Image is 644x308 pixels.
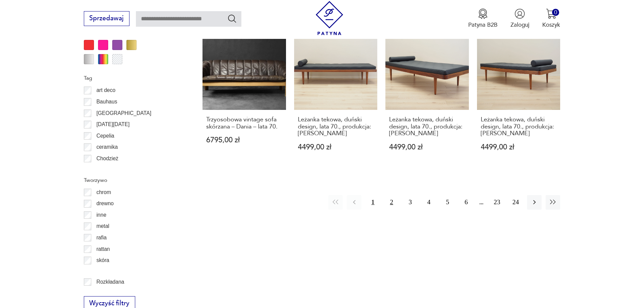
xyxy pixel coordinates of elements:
a: Trzyosobowa vintage sofa skórzana – Dania – lata 70.Trzyosobowa vintage sofa skórzana – Dania – l... [202,27,286,167]
button: 2 [384,195,399,210]
p: Tag [84,74,183,82]
p: drewno [96,199,114,208]
p: tkanina [96,267,113,276]
p: [GEOGRAPHIC_DATA] [96,109,151,118]
button: 1 [365,195,380,210]
p: ceramika [96,143,118,151]
p: metal [96,222,109,231]
p: art deco [96,86,115,95]
h3: Leżanka tekowa, duński design, lata 70., produkcja: [PERSON_NAME] [389,116,465,137]
p: 4499,00 zł [389,144,465,151]
p: 4499,00 zł [481,144,557,151]
p: Chodzież [96,154,118,163]
p: [DATE][DATE] [96,120,129,129]
button: 5 [440,195,455,210]
h3: Leżanka tekowa, duński design, lata 70., produkcja: [PERSON_NAME] [298,116,374,137]
button: Sprzedawaj [84,11,129,26]
p: Cepelia [96,132,114,140]
p: Zaloguj [510,21,529,29]
img: Ikona koszyka [546,8,556,19]
p: skóra [96,256,109,265]
h3: Trzyosobowa vintage sofa skórzana – Dania – lata 70. [206,116,282,130]
p: Tworzywo [84,176,183,185]
button: 0Koszyk [542,8,560,29]
p: Ćmielów [96,166,117,174]
button: 4 [422,195,436,210]
p: Patyna B2B [468,21,498,29]
img: Ikonka użytkownika [515,8,525,19]
p: inne [96,211,106,219]
p: rafia [96,233,106,242]
p: rattan [96,245,110,254]
button: 3 [403,195,418,210]
h3: Leżanka tekowa, duński design, lata 70., produkcja: [PERSON_NAME] [481,116,557,137]
div: 0 [552,9,559,16]
p: Koszyk [542,21,560,29]
button: 23 [490,195,504,210]
p: 6795,00 zł [206,137,282,144]
p: Rozkładana [96,278,124,286]
img: Patyna - sklep z meblami i dekoracjami vintage [312,1,347,35]
a: Leżanka tekowa, duński design, lata 70., produkcja: DaniaLeżanka tekowa, duński design, lata 70.,... [385,27,469,167]
button: Zaloguj [510,8,529,29]
a: Leżanka tekowa, duński design, lata 70., produkcja: DaniaLeżanka tekowa, duński design, lata 70.,... [294,27,378,167]
a: Sprzedawaj [84,16,129,22]
button: Patyna B2B [468,8,498,29]
button: Szukaj [227,14,237,23]
a: Leżanka tekowa, duński design, lata 70., produkcja: DaniaLeżanka tekowa, duński design, lata 70.,... [477,27,560,167]
p: 4499,00 zł [298,144,374,151]
p: Bauhaus [96,97,117,106]
a: Ikona medaluPatyna B2B [468,8,498,29]
img: Ikona medalu [478,8,488,19]
button: 24 [508,195,523,210]
button: 6 [459,195,473,210]
p: chrom [96,188,111,197]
